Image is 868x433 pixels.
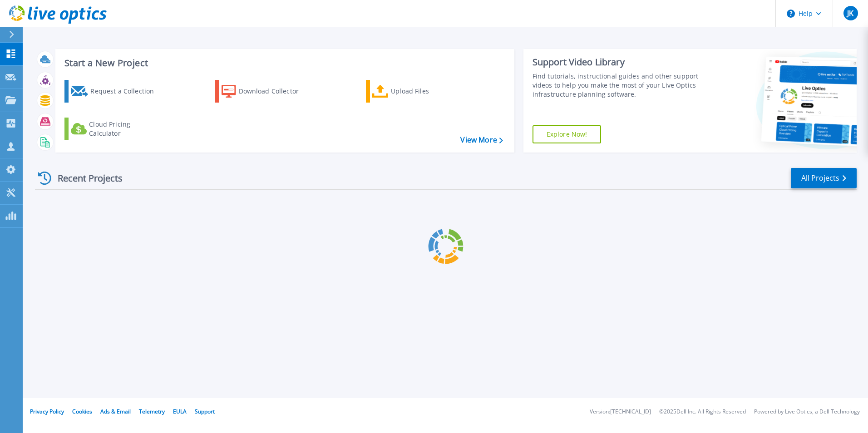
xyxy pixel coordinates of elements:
a: Download Collector [215,80,316,103]
a: View More [460,136,503,144]
div: Find tutorials, instructional guides and other support videos to help you make the most of your L... [533,72,702,99]
a: EULA [173,408,187,415]
a: Ads & Email [100,408,131,415]
li: Powered by Live Optics, a Dell Technology [754,409,860,415]
div: Download Collector [239,82,311,100]
a: Upload Files [366,80,467,103]
div: Upload Files [391,82,464,100]
a: All Projects [791,168,857,188]
a: Cloud Pricing Calculator [64,118,166,140]
div: Cloud Pricing Calculator [89,120,162,138]
a: Support [195,408,215,415]
a: Cookies [72,408,92,415]
div: Support Video Library [533,56,702,68]
a: Explore Now! [533,125,602,143]
a: Request a Collection [64,80,166,103]
div: Request a Collection [90,82,163,100]
a: Telemetry [139,408,165,415]
h3: Start a New Project [64,58,503,68]
div: Recent Projects [35,167,135,189]
span: JK [847,10,853,17]
a: Privacy Policy [30,408,64,415]
li: Version: [TECHNICAL_ID] [590,409,651,415]
li: © 2025 Dell Inc. All Rights Reserved [659,409,746,415]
